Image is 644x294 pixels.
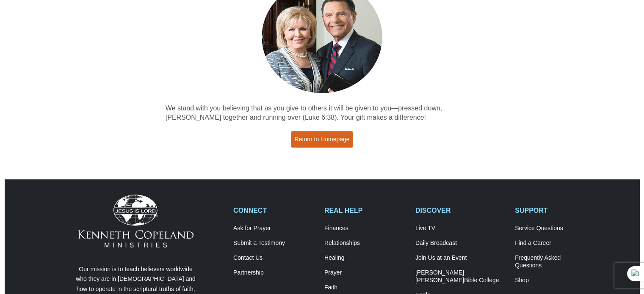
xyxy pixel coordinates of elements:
[515,225,597,232] a: Service Questions
[233,269,315,277] a: Partnership
[515,206,597,214] h2: SUPPORT
[415,225,506,232] a: Live TV
[415,206,506,214] h2: DISCOVER
[166,104,479,123] p: We stand with you believing that as you give to others it will be given to you—pressed down, [PER...
[515,239,597,247] a: Find a Career
[324,206,406,214] h2: REAL HELP
[324,284,406,291] a: Faith
[515,254,597,269] a: Frequently AskedQuestions
[415,239,506,247] a: Daily Broadcast
[324,239,406,247] a: Relationships
[233,254,315,262] a: Contact Us
[415,269,506,284] a: [PERSON_NAME] [PERSON_NAME]Bible College
[324,254,406,262] a: Healing
[515,277,597,284] a: Shop
[233,239,315,247] a: Submit a Testimony
[291,131,354,148] a: Return to Homepage
[324,225,406,232] a: Finances
[415,254,506,262] a: Join Us at an Event
[233,206,315,214] h2: CONNECT
[464,277,499,283] span: Bible College
[324,269,406,277] a: Prayer
[78,195,193,247] img: Kenneth Copeland Ministries
[233,225,315,232] a: Ask for Prayer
